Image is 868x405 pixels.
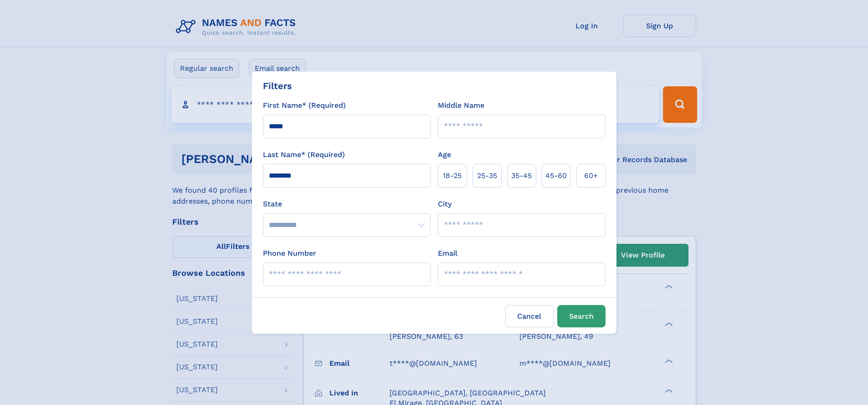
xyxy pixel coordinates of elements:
[438,199,452,210] label: City
[438,248,457,259] label: Email
[263,79,292,93] div: Filters
[263,149,345,160] label: Last Name* (Required)
[443,170,462,181] span: 18‑25
[263,248,316,259] label: Phone Number
[584,170,598,181] span: 60+
[438,149,451,160] label: Age
[557,305,606,327] button: Search
[545,170,567,181] span: 45‑60
[438,100,484,111] label: Middle Name
[505,305,554,327] label: Cancel
[263,199,431,210] label: State
[263,100,346,111] label: First Name* (Required)
[511,170,532,181] span: 35‑45
[477,170,497,181] span: 25‑35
